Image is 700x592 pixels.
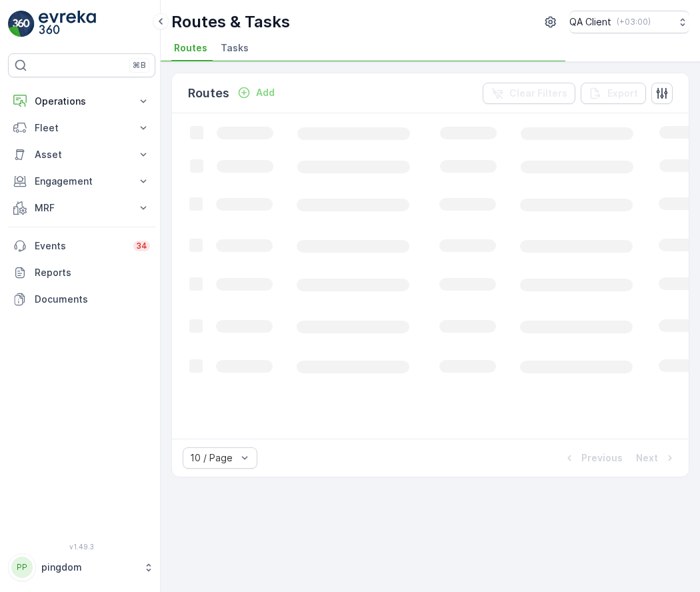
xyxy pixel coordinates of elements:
[569,15,611,29] p: QA Client
[35,95,129,108] p: Operations
[136,241,147,251] p: 34
[39,11,96,37] img: logo_light-DOdMpM7g.png
[561,450,624,466] button: Previous
[8,88,155,115] button: Operations
[636,451,658,465] p: Next
[483,83,575,104] button: Clear Filters
[635,450,678,466] button: Next
[232,85,280,101] button: Add
[35,175,129,188] p: Engagement
[8,543,155,551] span: v 1.49.3
[8,233,155,259] a: Events34
[174,41,207,55] span: Routes
[35,201,129,215] p: MRF
[171,11,290,33] p: Routes & Tasks
[581,83,646,104] button: Export
[11,557,33,578] div: PP
[35,148,129,161] p: Asset
[256,86,275,99] p: Add
[509,87,567,100] p: Clear Filters
[8,11,35,37] img: logo
[8,553,155,581] button: PPpingdom
[35,266,150,279] p: Reports
[35,121,129,135] p: Fleet
[569,11,689,33] button: QA Client(+03:00)
[8,168,155,195] button: Engagement
[581,451,623,465] p: Previous
[8,141,155,168] button: Asset
[8,195,155,221] button: MRF
[8,286,155,313] a: Documents
[41,561,137,574] p: pingdom
[35,239,125,253] p: Events
[8,115,155,141] button: Fleet
[607,87,638,100] p: Export
[617,17,651,27] p: ( +03:00 )
[35,293,150,306] p: Documents
[188,84,229,103] p: Routes
[8,259,155,286] a: Reports
[133,60,146,71] p: ⌘B
[221,41,249,55] span: Tasks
